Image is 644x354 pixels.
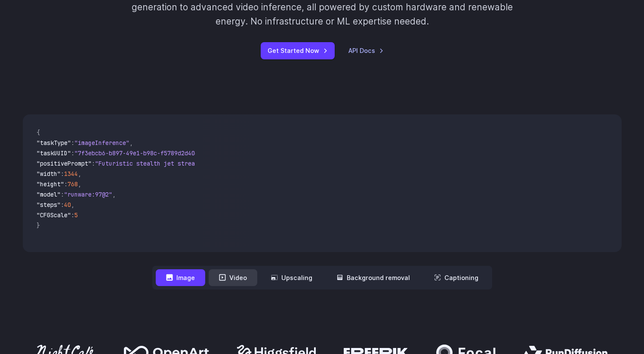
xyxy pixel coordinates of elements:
[37,129,40,136] span: {
[37,211,71,219] span: "CFGScale"
[61,201,64,209] span: :
[112,191,116,198] span: ,
[64,170,78,178] span: 1344
[129,139,133,147] span: ,
[37,180,64,188] span: "height"
[74,139,129,147] span: "imageInference"
[37,170,61,178] span: "width"
[37,191,61,198] span: "model"
[78,170,81,178] span: ,
[95,160,408,167] span: "Futuristic stealth jet streaking through a neon-lit cityscape with glowing purple exhaust"
[64,191,112,198] span: "runware:97@2"
[78,180,81,188] span: ,
[37,139,71,147] span: "taskType"
[71,139,74,147] span: :
[326,269,420,286] button: Background removal
[37,201,61,209] span: "steps"
[64,201,71,209] span: 40
[64,180,68,188] span: :
[37,160,92,167] span: "positivePrompt"
[37,222,40,229] span: }
[68,180,78,188] span: 768
[348,46,384,55] a: API Docs
[261,269,323,286] button: Upscaling
[424,269,489,286] button: Captioning
[61,191,64,198] span: :
[74,149,205,157] span: "7f3ebcb6-b897-49e1-b98c-f5789d2d40d7"
[71,149,74,157] span: :
[74,211,78,219] span: 5
[61,170,64,178] span: :
[261,42,335,59] a: Get Started Now
[156,269,205,286] button: Image
[71,201,74,209] span: ,
[92,160,95,167] span: :
[71,211,74,219] span: :
[209,269,257,286] button: Video
[37,149,71,157] span: "taskUUID"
